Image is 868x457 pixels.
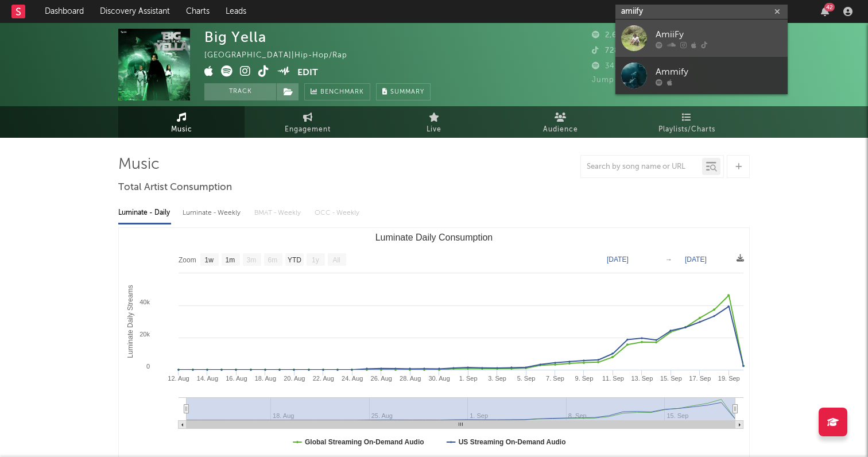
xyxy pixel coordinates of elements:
text: Global Streaming On-Demand Audio [305,438,424,446]
text: 14. Aug [197,375,218,382]
text: 3m [247,256,257,264]
span: Music [171,123,192,137]
text: [DATE] [607,255,629,264]
span: Total Artist Consumption [118,181,232,195]
text: 1m [226,256,235,264]
text: → [665,255,672,264]
text: 20k [139,331,150,338]
a: Engagement [245,106,371,138]
text: 12. Aug [168,375,189,382]
span: 728 [592,47,619,55]
text: 6m [268,256,278,264]
text: 7. Sep [546,375,564,382]
text: YTD [288,256,301,264]
text: 5. Sep [517,375,536,382]
text: 0 [146,363,150,370]
div: [GEOGRAPHIC_DATA] | Hip-Hop/Rap [204,49,361,63]
a: Benchmark [304,83,370,100]
a: Live [371,106,497,138]
div: AmiiFy [656,28,782,41]
text: [DATE] [685,255,707,264]
text: 16. Aug [226,375,247,382]
a: Ammify [615,57,788,94]
text: 1w [205,256,214,264]
text: US Streaming On-Demand Audio [459,438,566,446]
text: 3. Sep [488,375,506,382]
text: 24. Aug [342,375,363,382]
text: 17. Sep [689,375,711,382]
text: 13. Sep [631,375,653,382]
div: Ammify [656,65,782,79]
text: Zoom [179,256,196,264]
text: 18. Aug [255,375,276,382]
text: 19. Sep [718,375,740,382]
text: 30. Aug [428,375,449,382]
text: 15. Sep [660,375,682,382]
text: 1. Sep [459,375,478,382]
text: 28. Aug [400,375,421,382]
span: 34,258 Monthly Listeners [592,63,702,70]
span: Jump Score: 85.3 [592,76,659,84]
button: Edit [297,65,318,80]
input: Search for artists [615,5,788,19]
button: Track [204,83,276,100]
text: 1y [312,256,319,264]
span: Summary [390,89,424,95]
a: Playlists/Charts [623,106,750,138]
button: 42 [821,7,829,16]
a: Audience [497,106,623,138]
span: Live [427,123,441,137]
text: 26. Aug [371,375,392,382]
text: 40k [139,299,150,305]
text: Luminate Daily Consumption [375,233,493,242]
span: Playlists/Charts [658,123,715,137]
span: 2,672 [592,32,626,39]
span: Benchmark [320,86,364,99]
div: Big Yella [204,29,266,45]
text: 20. Aug [284,375,305,382]
span: Engagement [285,123,331,137]
div: Luminate - Weekly [183,203,243,223]
text: All [332,256,340,264]
input: Search by song name or URL [581,162,702,172]
div: Luminate - Daily [118,203,171,223]
div: 42 [824,3,835,11]
a: AmiiFy [615,20,788,57]
text: 22. Aug [313,375,334,382]
a: Music [118,106,245,138]
text: 11. Sep [602,375,624,382]
text: Luminate Daily Streams [126,285,134,358]
span: Audience [543,123,578,137]
button: Summary [376,83,431,100]
text: 9. Sep [575,375,594,382]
